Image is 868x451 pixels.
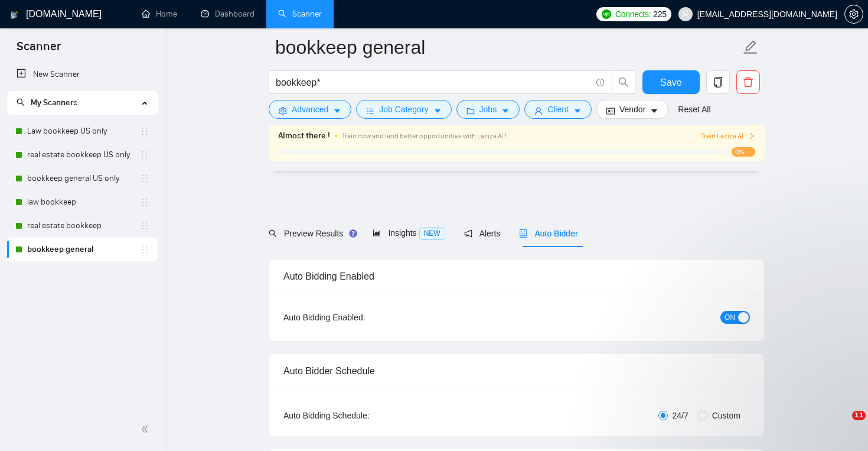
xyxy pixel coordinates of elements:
span: 11 [852,411,866,420]
a: homeHome [142,9,177,19]
span: Scanner [7,38,70,63]
span: folder [466,106,475,115]
div: Auto Bidding Enabled [283,259,750,293]
span: holder [140,221,149,231]
li: real estate bookkeep US only [7,143,158,167]
span: Insights [373,228,445,238]
span: delete [737,77,759,87]
button: folderJobscaret-down [456,100,520,119]
span: holder [140,245,149,254]
span: caret-down [501,106,510,115]
a: Law bookkeep US only [27,119,140,143]
span: setting [845,9,863,19]
button: delete [736,70,760,94]
input: Scanner name... [275,33,740,62]
span: search [269,229,277,238]
span: copy [707,77,729,87]
span: double-left [141,423,152,435]
a: real estate bookkeep US only [27,143,140,167]
button: settingAdvancedcaret-down [269,100,351,119]
span: info-circle [596,79,604,86]
span: Almost there ! [278,129,330,142]
a: searchScanner [278,9,322,19]
button: Train Laziza AI [701,131,755,142]
span: 225 [653,8,666,21]
span: caret-down [573,106,582,115]
span: Vendor [619,103,645,116]
span: Jobs [479,103,497,116]
span: edit [743,40,758,55]
li: bookkeep general [7,238,158,261]
span: holder [140,197,149,207]
div: Auto Bidding Enabled: [283,311,439,324]
iframe: Intercom live chat [828,411,856,439]
a: Reset All [678,103,710,116]
span: area-chart [373,229,381,237]
span: My Scanners [31,98,77,108]
span: Alerts [464,229,501,238]
button: idcardVendorcaret-down [596,100,668,119]
a: dashboardDashboard [201,9,254,19]
a: bookkeep general [27,238,140,261]
img: upwork-logo.png [602,9,611,19]
span: Save [660,75,681,90]
a: law bookkeep [27,190,140,214]
span: Job Category [379,103,428,116]
div: Auto Bidding Schedule: [283,409,439,422]
span: Connects: [615,8,651,21]
span: Train now and land better opportunities with Laziza AI ! [342,132,507,140]
span: right [748,132,755,139]
input: Search Freelance Jobs... [276,75,591,90]
span: Preview Results [269,229,354,238]
span: user [534,106,543,115]
span: setting [279,106,287,115]
div: Tooltip anchor [348,228,358,239]
span: caret-down [650,106,658,115]
span: My Scanners [17,98,77,108]
button: Save [642,70,700,94]
span: caret-down [433,106,442,115]
span: search [17,98,25,106]
a: setting [844,9,863,19]
span: 0% [732,147,755,157]
span: notification [464,229,472,238]
button: setting [844,5,863,24]
li: law bookkeep [7,190,158,214]
span: Advanced [292,103,328,116]
img: logo [10,5,18,24]
span: search [612,77,635,87]
span: user [681,10,690,18]
li: Law bookkeep US only [7,119,158,143]
a: New Scanner [17,63,148,86]
span: holder [140,174,149,183]
span: holder [140,126,149,136]
span: bars [366,106,374,115]
li: bookkeep general US only [7,167,158,190]
span: robot [519,229,527,238]
button: copy [706,70,730,94]
li: New Scanner [7,63,158,86]
span: NEW [419,227,445,240]
button: search [612,70,635,94]
span: Client [547,103,569,116]
span: Auto Bidder [519,229,577,238]
span: ON [725,311,735,324]
li: real estate bookkeep [7,214,158,238]
button: barsJob Categorycaret-down [356,100,451,119]
button: userClientcaret-down [524,100,592,119]
span: idcard [606,106,615,115]
a: bookkeep general US only [27,167,140,190]
div: Auto Bidder Schedule [283,354,750,388]
span: holder [140,150,149,160]
span: caret-down [333,106,341,115]
a: real estate bookkeep [27,214,140,238]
